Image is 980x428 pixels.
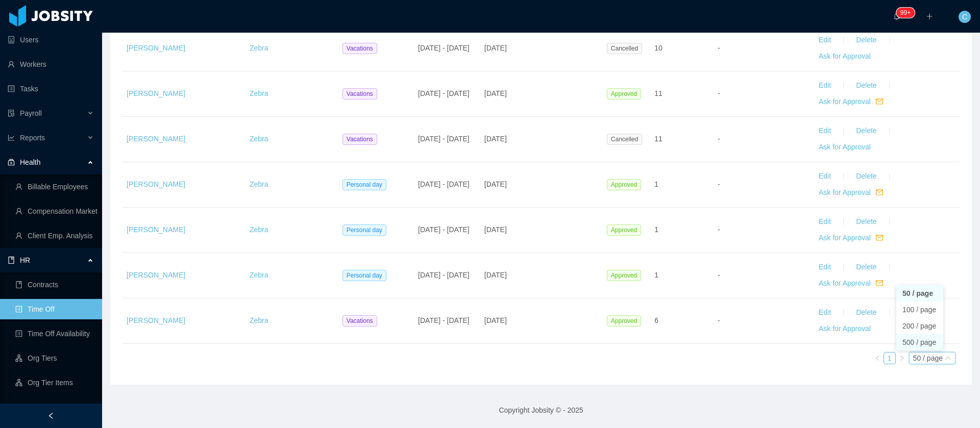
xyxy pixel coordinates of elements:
span: - [718,135,720,143]
span: [DATE] - [DATE] [418,89,470,97]
span: [DATE] [484,271,507,279]
span: Payroll [20,109,42,117]
span: - [718,225,720,234]
span: [DATE] - [DATE] [418,44,470,52]
a: Zebra [250,180,268,188]
button: Delete [848,305,885,321]
button: Delete [848,168,885,185]
li: Next Page [896,352,908,364]
span: [DATE] [484,316,507,324]
a: icon: profileTime Off Availability [15,323,94,344]
span: [DATE] - [DATE] [418,135,470,143]
li: 200 / page [896,318,943,334]
i: icon: right [899,355,905,361]
a: Zebra [250,316,268,324]
li: Previous Page [871,352,884,364]
li: 1 [884,352,896,364]
a: Zebra [250,225,268,234]
span: Approved [607,315,641,326]
i: icon: medicine-box [8,159,15,166]
i: icon: left [874,355,880,361]
span: Personal day [342,224,386,236]
a: Zebra [250,271,268,279]
div: 50 / page [913,353,943,364]
span: [DATE] [484,180,507,188]
span: - [718,89,720,97]
a: icon: apartmentOrg Tiers [15,348,94,368]
a: icon: bookContracts [15,274,94,295]
a: Zebra [250,44,268,52]
a: icon: userWorkers [8,54,94,74]
button: Delete [848,78,885,94]
span: Approved [607,270,641,281]
span: 1 [654,271,658,279]
span: Cancelled [607,134,642,145]
a: [PERSON_NAME] [127,271,185,279]
span: - [718,180,720,188]
li: 100 / page [896,301,943,318]
button: Ask for Approvalmail [811,185,891,201]
span: - [718,44,720,52]
span: Personal day [342,270,386,281]
a: icon: userCompensation Market [15,201,94,221]
span: 1 [654,180,658,188]
button: Edit [811,259,839,275]
button: Delete [848,214,885,230]
li: 500 / page [896,334,943,350]
button: Delete [848,259,885,275]
i: icon: book [8,257,15,264]
span: Vacations [342,43,377,54]
a: [PERSON_NAME] [127,135,185,143]
a: icon: userClient Emp. Analysis [15,225,94,246]
a: [PERSON_NAME] [127,316,185,324]
span: HR [20,256,30,264]
span: [DATE] [484,225,507,234]
span: [DATE] - [DATE] [418,271,470,279]
span: [DATE] [484,135,507,143]
span: - [718,271,720,279]
a: Zebra [250,135,268,143]
span: C [962,11,967,23]
a: icon: userBillable Employees [15,177,94,197]
a: icon: apartmentOrg Tier Items [15,372,94,393]
button: Ask for Approvalmail [811,230,891,246]
a: [PERSON_NAME] [127,44,185,52]
button: Edit [811,168,839,185]
button: Delete [848,32,885,48]
li: 50 / page [896,285,943,301]
button: Ask for Approval [811,139,879,156]
sup: 195 [896,8,915,18]
span: Approved [607,224,641,236]
a: icon: apartmentOrg Chart [15,397,94,417]
button: Edit [811,214,839,230]
footer: Copyright Jobsity © - 2025 [102,393,980,428]
a: Zebra [250,89,268,97]
span: 11 [654,135,663,143]
i: icon: plus [926,13,933,20]
span: 10 [654,44,663,52]
button: Edit [811,78,839,94]
span: - [718,316,720,324]
span: 6 [654,316,658,324]
span: Personal day [342,179,386,190]
button: Delete [848,123,885,139]
span: [DATE] - [DATE] [418,180,470,188]
button: Edit [811,305,839,321]
a: icon: profileTasks [8,79,94,99]
button: Ask for Approval [811,48,879,65]
i: icon: bell [893,13,900,20]
i: icon: down [945,355,951,362]
span: Health [20,158,40,166]
span: Vacations [342,88,377,99]
button: Ask for Approvalmail [811,275,891,292]
span: [DATE] [484,44,507,52]
a: 1 [884,353,895,364]
a: [PERSON_NAME] [127,89,185,97]
button: Ask for Approval [811,321,879,337]
span: 11 [654,89,663,97]
a: icon: robotUsers [8,30,94,50]
a: icon: profileTime Off [15,299,94,319]
span: [DATE] [484,89,507,97]
span: Vacations [342,134,377,145]
span: Vacations [342,315,377,326]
